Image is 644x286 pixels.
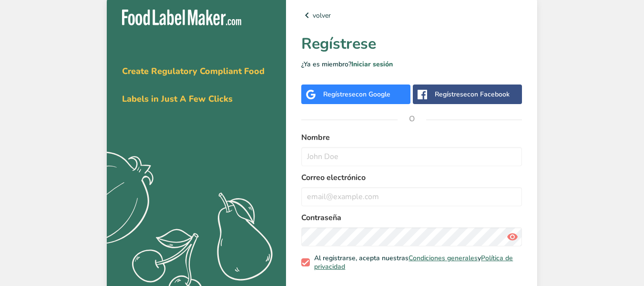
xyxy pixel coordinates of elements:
a: Política de privacidad [314,254,513,271]
label: Contraseña [301,212,522,223]
a: volver [301,10,522,21]
span: con Google [356,90,390,99]
input: email@example.com [301,187,522,206]
span: Al registrarse, acepta nuestras y [310,254,519,271]
h1: Regístrese [301,32,522,55]
label: Correo electrónico [301,172,522,183]
span: Create Regulatory Compliant Food Labels in Just A Few Clicks [122,65,265,105]
div: Regístrese [435,89,510,99]
input: John Doe [301,147,522,166]
label: Nombre [301,132,522,143]
span: con Facebook [467,90,510,99]
p: ¿Ya es miembro? [301,59,522,69]
div: Regístrese [323,89,390,99]
img: Food Label Maker [122,10,241,25]
a: Condiciones generales [409,254,478,263]
span: O [398,105,426,133]
a: Iniciar sesión [351,60,393,69]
